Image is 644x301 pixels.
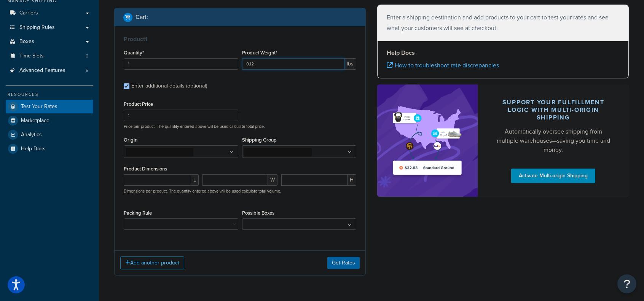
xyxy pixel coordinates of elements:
[21,132,42,138] span: Analytics
[387,48,619,57] h4: Help Docs
[6,91,93,98] div: Resources
[124,50,144,56] label: Quantity*
[496,98,611,121] div: Support your fulfillment logic with Multi-origin shipping
[21,146,46,152] span: Help Docs
[242,137,277,143] label: Shipping Group
[19,38,34,45] span: Boxes
[21,104,57,110] span: Test Your Rates
[6,114,93,127] a: Marketplace
[389,96,466,185] img: feature-image-multi-779b37daa2fb478c5b534a03f0c357f902ad2e054c7db8ba6a19ddeff452a1b8.png
[191,174,199,186] span: L
[120,256,184,269] button: Add another product
[124,58,238,70] input: 0.0
[617,274,636,293] button: Open Resource Center
[242,50,277,56] label: Product Weight*
[496,127,611,154] div: Automatically oversee shipping from multiple warehouses—saving you time and money.
[344,58,356,70] span: lbs
[124,35,356,43] h3: Product 1
[6,142,93,156] a: Help Docs
[86,53,88,59] span: 0
[6,35,93,49] a: Boxes
[348,174,356,186] span: H
[6,100,93,113] a: Test Your Rates
[135,14,148,21] h2: Cart :
[124,166,167,172] label: Product Dimensions
[19,10,38,16] span: Carriers
[122,188,281,194] p: Dimensions per product. The quantity entered above will be used calculate total volume.
[131,81,207,91] div: Enter additional details (optional)
[387,61,499,70] a: How to troubleshoot rate discrepancies
[124,210,152,216] label: Packing Rule
[124,137,137,143] label: Origin
[387,12,619,33] p: Enter a shipping destination and add products to your cart to test your rates and see what your c...
[19,24,55,31] span: Shipping Rules
[122,124,358,129] p: Price per product. The quantity entered above will be used calculate total price.
[242,58,345,70] input: 0.00
[21,118,49,124] span: Marketplace
[6,6,93,20] a: Carriers
[6,49,93,63] li: Time Slots
[268,174,277,186] span: W
[19,67,65,74] span: Advanced Features
[6,64,93,78] a: Advanced Features5
[511,168,595,183] a: Activate Multi-origin Shipping
[86,67,88,74] span: 5
[124,101,153,107] label: Product Price
[124,83,129,89] input: Enter additional details (optional)
[327,257,360,269] button: Get Rates
[6,21,93,35] a: Shipping Rules
[6,49,93,63] a: Time Slots0
[6,64,93,78] li: Advanced Features
[19,53,44,59] span: Time Slots
[6,128,93,142] a: Analytics
[242,210,274,216] label: Possible Boxes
